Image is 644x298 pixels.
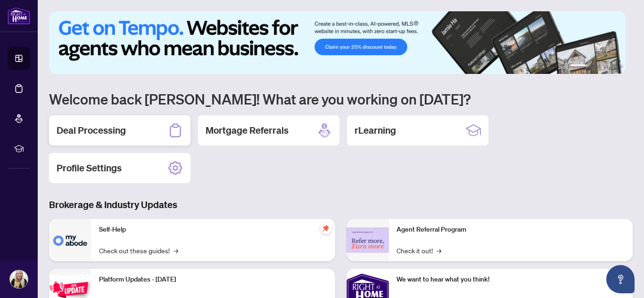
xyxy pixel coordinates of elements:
[396,274,625,285] p: We want to hear what you think!
[57,161,122,175] h2: Profile Settings
[396,225,625,235] p: Agent Referral Program
[355,124,396,137] h2: rLearning
[604,64,608,68] button: 4
[49,90,633,108] h1: Welcome back [PERSON_NAME]! What are you working on [DATE]?
[396,245,441,256] a: Check it out!→
[173,245,178,256] span: →
[597,64,601,68] button: 3
[206,124,289,137] h2: Mortgage Referrals
[99,274,328,285] p: Platform Updates - [DATE]
[49,219,91,261] img: Self-Help
[49,198,633,211] h3: Brokerage & Industry Updates
[347,227,389,253] img: Agent Referral Program
[437,245,441,256] span: →
[320,223,331,234] span: pushpin
[612,64,616,68] button: 5
[99,225,328,235] p: Self-Help
[8,7,30,24] img: logo
[99,245,178,256] a: Check out these guides!→
[49,11,626,74] img: Slide 0
[619,64,623,68] button: 6
[606,265,635,293] button: Open asap
[10,270,28,288] img: Profile Icon
[57,124,126,137] h2: Deal Processing
[589,64,593,68] button: 2
[570,64,586,68] button: 1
